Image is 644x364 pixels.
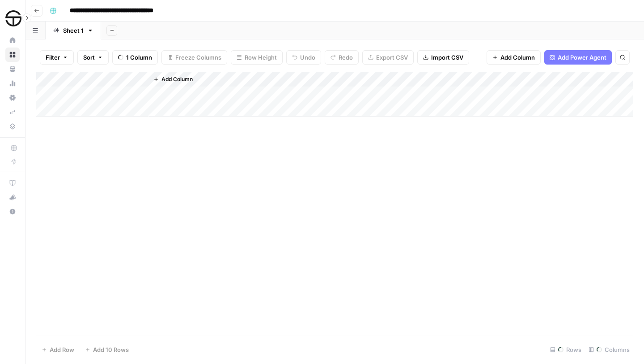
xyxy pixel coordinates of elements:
span: 1 Column [126,53,152,62]
span: Add Column [500,53,535,62]
span: Redo [339,53,353,62]
button: Add Column [150,74,196,85]
button: What's new? [5,190,20,204]
button: Sort [77,50,109,65]
img: SimpleTire Logo [5,10,21,26]
a: Data Library [5,119,20,134]
a: Usage [5,76,20,91]
button: Filter [40,50,74,65]
div: Sheet 1 [63,26,84,35]
span: Row Height [245,53,277,62]
button: Workspace: SimpleTire [5,7,20,30]
span: Export CSV [376,53,408,62]
span: Sort [83,53,95,62]
a: Sheet 1 [46,22,101,39]
button: Add Row [36,342,80,357]
div: What's new? [6,191,19,204]
a: Your Data [5,62,20,76]
span: Import CSV [431,53,463,62]
button: Export CSV [362,50,414,65]
a: Browse [5,48,20,62]
span: Add Power Agent [558,53,606,62]
button: Import CSV [417,50,469,65]
button: Row Height [231,50,283,65]
button: Undo [286,50,321,65]
span: Add 10 Rows [93,345,129,354]
div: Columns [585,342,633,357]
span: Add Row [50,345,74,354]
button: Add Column [487,50,541,65]
span: Add Column [161,75,193,83]
button: Add Power Agent [544,50,612,65]
button: Add 10 Rows [80,342,134,357]
a: Home [5,33,20,48]
span: Undo [300,53,315,62]
a: Settings [5,91,20,105]
div: Rows [547,342,585,357]
button: Redo [325,50,359,65]
span: Freeze Columns [175,53,221,62]
button: Freeze Columns [161,50,227,65]
span: Filter [46,53,60,62]
a: Syncs [5,105,20,119]
button: Help + Support [5,204,20,219]
a: AirOps Academy [5,176,20,190]
button: 1 Column [112,50,158,65]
